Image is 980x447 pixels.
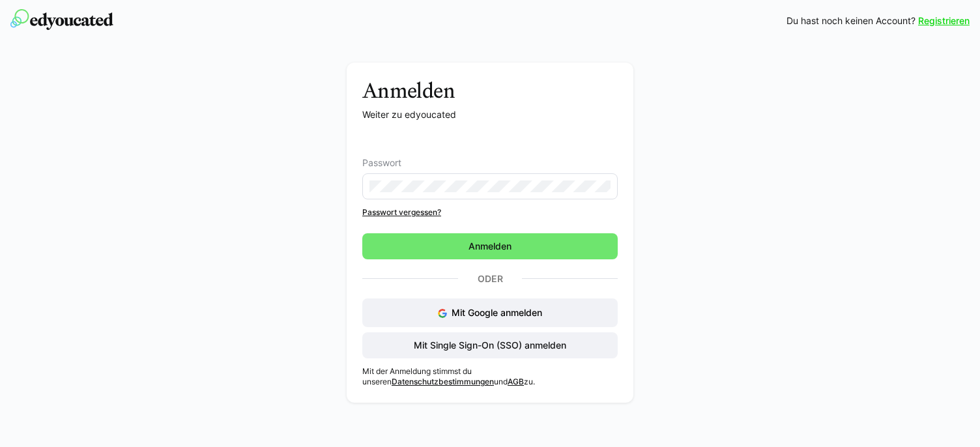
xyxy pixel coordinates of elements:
h3: Anmelden [362,78,618,103]
button: Mit Google anmelden [362,298,618,327]
p: Oder [458,270,522,288]
a: Registrieren [918,14,970,27]
a: Datenschutzbestimmungen [392,377,494,386]
button: Mit Single Sign-On (SSO) anmelden [362,332,618,358]
p: Weiter zu edyoucated [362,108,618,121]
a: AGB [508,377,524,386]
button: Anmelden [362,233,618,259]
span: Du hast noch keinen Account? [786,14,915,27]
span: Mit Google anmelden [452,307,542,318]
span: Passwort [362,158,401,168]
a: Passwort vergessen? [362,207,618,218]
span: Mit Single Sign-On (SSO) anmelden [412,339,568,352]
span: Anmelden [467,240,513,253]
p: Mit der Anmeldung stimmst du unseren und zu. [362,366,618,387]
img: edyoucated [10,9,113,30]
